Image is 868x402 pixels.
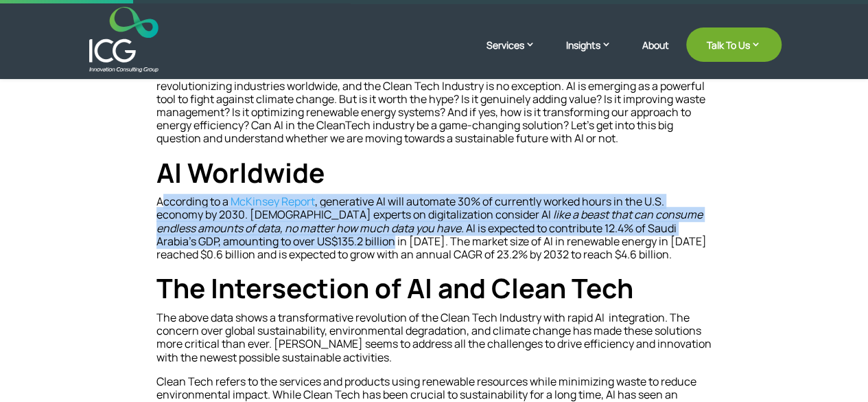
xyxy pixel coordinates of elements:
em: like a beast that can consume endless amounts of data, no matter how much data you have. [156,207,703,235]
h3: The Intersection of AI and Clean Tech [156,272,712,311]
a: About [642,40,669,72]
a: Talk To Us [686,27,782,62]
iframe: Chat Widget [799,336,868,402]
p: AI has become quite a topic now! From big robotic industries to chatbots, AI has become the ‘talk... [156,66,712,156]
p: The above data shows a transformative revolution of the Clean Tech Industry with rapid AI integra... [156,311,712,375]
p: According to a , generative AI will automate 30% of currently worked hours in the U.S. economy by... [156,195,712,272]
a: Services [486,38,549,72]
a: Insights [566,38,625,72]
h3: AI Worldwide [156,157,712,196]
a: McKinsey Report [231,194,315,209]
img: ICG [89,7,159,72]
